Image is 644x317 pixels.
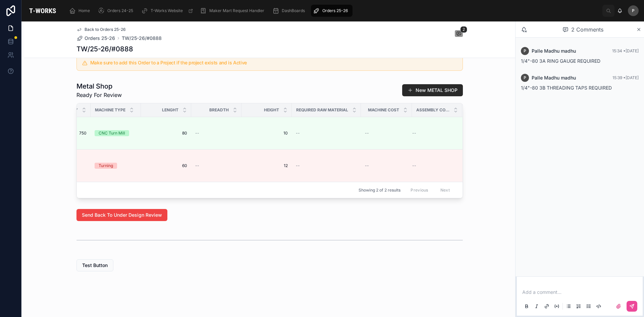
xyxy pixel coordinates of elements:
[99,130,125,136] div: CNC Turn Mill
[82,212,162,218] span: Send Back To Under Design Review
[532,48,576,54] span: Palle Madhu madhu
[76,209,167,221] button: Send Back To Under Design Review
[198,5,269,17] a: Maker Mart Request Handler
[532,74,576,81] span: Palle Madhu madhu
[296,107,348,113] span: Required Raw Material
[612,75,639,80] span: 15:39 • [DATE]
[455,30,463,38] button: 2
[85,27,126,32] span: Back to Orders 25-26
[416,107,449,113] span: Assembly Cost
[571,25,603,34] span: 2 Comments
[365,163,369,168] span: --
[99,163,113,169] div: Turning
[296,163,300,168] span: --
[264,107,279,113] span: Height
[82,262,108,269] span: Test Button
[90,60,457,65] h5: Make sure to add this Order to a Project if the project exists and is Active
[521,85,612,91] span: 1/4"-80 3B THREADING TAPS REQUIRED
[76,27,126,32] a: Back to Orders 25-26
[64,3,602,18] div: scrollable content
[296,130,300,136] span: --
[27,5,58,16] img: App logo
[460,26,467,33] span: 2
[76,35,115,42] a: Orders 25-26
[209,8,264,13] span: Maker Mart Request Handler
[195,163,199,168] span: --
[78,8,90,13] span: Home
[67,5,95,17] a: Home
[162,107,178,113] span: Lenght
[632,8,635,13] span: P
[145,163,187,168] span: 60
[270,5,310,17] a: DashBoards
[246,130,288,136] span: 10
[76,82,122,91] h1: Metal Shop
[612,48,639,53] span: 15:34 • [DATE]
[282,8,305,13] span: DashBoards
[195,130,199,136] span: --
[402,84,463,96] button: New METAL SHOP
[209,107,229,113] span: Breadth
[524,48,526,54] span: P
[76,44,133,54] h1: TW/25-26/#0888
[365,130,369,136] span: --
[76,259,113,271] button: Test Button
[521,58,600,64] span: 1/4"-80 3A RING GAUGE REQUIRED
[145,130,187,136] span: 80
[359,188,400,193] span: Showing 2 of 2 results
[412,163,416,168] span: --
[95,107,125,113] span: Machine Type
[122,35,162,42] a: TW/25-26/#0888
[368,107,399,113] span: Machine Cost
[322,8,348,13] span: Orders 25-26
[412,130,416,136] span: --
[524,75,526,81] span: P
[96,5,138,17] a: Orders 24-25
[107,8,133,13] span: Orders 24-25
[85,35,115,42] span: Orders 25-26
[151,8,183,13] span: T-Works Website
[311,5,353,17] a: Orders 25-26
[139,5,197,17] a: T-Works Website
[246,163,288,168] span: 12
[76,91,122,99] span: Ready For Review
